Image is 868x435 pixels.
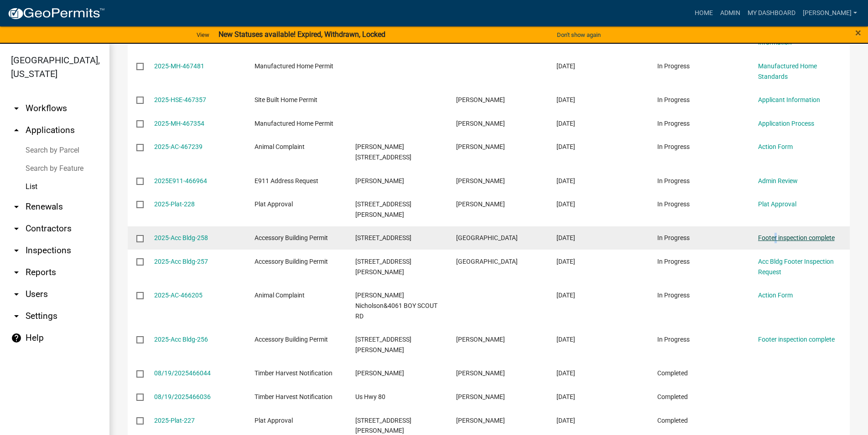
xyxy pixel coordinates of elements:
span: Plat Approval [255,200,293,208]
span: Accessory Building Permit [255,258,328,265]
a: 2025-MH-467354 [154,120,204,127]
a: 08/19/2025466036 [154,393,211,400]
span: 08/19/2025 [556,258,575,265]
span: Completed [657,393,688,400]
a: Applicant Information [758,96,820,103]
span: Alton Hammond [456,177,505,184]
a: 2025-Acc Bldg-256 [154,336,208,343]
span: Accessory Building Permit [255,234,328,241]
i: arrow_drop_down [11,267,22,278]
span: 08/20/2025 [556,200,575,208]
span: 444 Cummings RdRoberta, GA 31078 [355,336,411,353]
a: 2025-Plat-228 [154,200,195,208]
a: My Dashboard [744,5,799,22]
i: arrow_drop_down [11,201,22,212]
span: In Progress [657,62,690,70]
span: 08/19/2025 [556,417,575,424]
strong: New Statuses available! Expired, Withdrawn, Locked [218,30,385,39]
span: In Progress [657,120,690,127]
span: 08/21/2025 [556,96,575,103]
span: Crawford County [456,234,518,241]
span: 1060 SANDY POINT CIR [355,200,411,218]
span: In Progress [657,177,690,184]
a: Action Form [758,143,793,150]
a: Manufactured Home Standards [758,62,817,80]
span: Completed [657,417,688,424]
span: 08/20/2025 [556,234,575,241]
span: Completed [657,369,688,377]
a: Home [691,5,717,22]
a: 2025-AC-467239 [154,143,203,150]
span: TAYLOR RD [355,177,404,184]
a: Admin [717,5,744,22]
span: Manufactured Home Permit [255,120,333,127]
i: help [11,333,22,343]
i: arrow_drop_down [11,289,22,300]
span: Robert L Stubbs [456,417,505,424]
a: Footer inspection complete [758,234,835,241]
i: arrow_drop_down [11,223,22,234]
span: Horne RD [355,369,404,377]
i: arrow_drop_up [11,125,22,136]
span: Plat Approval [255,417,293,424]
span: Tammie [456,393,505,400]
span: 08/21/2025 [556,120,575,127]
span: In Progress [657,258,690,265]
span: Animal Complaint [255,143,305,150]
span: In Progress [657,200,690,208]
span: Priscilla Hart Thomas [456,336,505,343]
i: arrow_drop_down [11,103,22,114]
span: Kevin A Thomsen [456,120,505,127]
span: In Progress [657,292,690,299]
span: 08/21/2025 [556,143,575,150]
span: In Progress [657,96,690,103]
span: 3031 WALTON RD [355,417,411,435]
a: 2025-Plat-227 [154,417,195,424]
span: Robert L Stubbs [456,200,505,208]
a: Plat Approval [758,200,796,208]
span: Layla Kriz [456,143,505,150]
span: Timber Harvest Notification [255,369,333,377]
a: 2025-Acc Bldg-257 [154,258,208,265]
button: Don't show again [553,27,604,42]
button: Close [855,27,861,38]
a: 2025-HSE-467357 [154,96,206,103]
a: 08/19/2025466044 [154,369,211,377]
a: 2025-MH-467481 [154,62,204,70]
a: Admin Review [758,177,798,184]
span: 08/21/2025 [556,62,575,70]
span: Accessory Building Permit [255,336,328,343]
span: 282 Hickory DR [355,234,411,241]
span: Tammie [456,369,505,377]
span: 08/20/2025 [556,177,575,184]
a: Application Process [758,120,814,127]
span: Site Built Home Permit [255,96,317,103]
a: [PERSON_NAME] [799,5,861,22]
i: arrow_drop_down [11,245,22,256]
a: 2025E911-466964 [154,177,207,184]
span: Us Hwy 80 [355,393,385,400]
span: In Progress [657,234,690,241]
span: Crawford County [456,258,518,265]
span: Jonathan Nicholson&4061 BOY SCOUT RD [355,292,437,320]
span: In Progress [657,143,690,150]
span: × [855,26,861,39]
span: 08/19/2025 [556,292,575,299]
span: 08/19/2025 [556,393,575,400]
span: 3160 Walton RD [355,258,411,276]
span: E911 Address Request [255,177,318,184]
span: Kevin A Thomsen [456,96,505,103]
a: Footer inspection complete [758,336,835,343]
a: View [193,27,213,42]
a: Acc Bldg Footer Inspection Request [758,258,834,276]
a: 2025-AC-466205 [154,292,203,299]
span: 08/19/2025 [556,336,575,343]
a: 2025-Acc Bldg-258 [154,234,208,241]
span: Julie Hodges&2979 SALEM CHURCH RD [355,143,411,161]
span: Animal Complaint [255,292,305,299]
span: Timber Harvest Notification [255,393,333,400]
span: Manufactured Home Permit [255,62,333,70]
a: Applicant & Project Information [758,29,812,46]
span: 08/19/2025 [556,369,575,377]
a: Action Form [758,292,793,299]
